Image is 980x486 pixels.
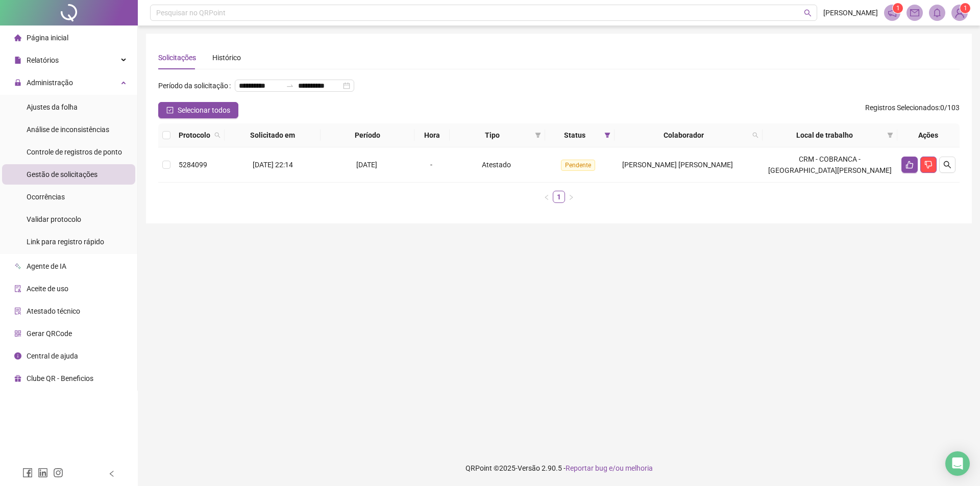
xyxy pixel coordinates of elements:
[53,468,63,478] span: instagram
[622,161,733,169] span: [PERSON_NAME] [PERSON_NAME]
[553,191,565,203] li: 1
[253,161,293,169] span: [DATE] 22:14
[14,34,21,41] span: home
[482,161,511,169] span: Atestado
[602,127,612,143] span: filter
[158,102,238,118] button: Selecionar todos
[960,3,970,13] sup: Atualize o seu contato no menu Meus Dados
[166,107,174,114] span: check-square
[888,8,897,17] span: notification
[943,161,951,169] span: search
[604,132,610,138] span: filter
[212,52,241,63] div: Histórico
[553,191,565,202] a: 1
[804,9,812,17] span: search
[321,123,414,147] th: Período
[108,470,115,477] span: left
[549,130,601,141] span: Status
[910,8,919,17] span: mail
[14,57,21,64] span: file
[27,170,97,178] span: Gestão de solicitações
[945,451,970,476] div: Open Intercom Messenger
[27,193,65,201] span: Ocorrências
[27,307,80,315] span: Atestado técnico
[27,34,68,42] span: Página inicial
[14,79,21,86] span: lock
[14,330,21,337] span: qrcode
[38,468,48,478] span: linkedin
[541,191,553,203] li: Página anterior
[887,132,893,138] span: filter
[885,127,895,143] span: filter
[27,374,93,382] span: Clube QR - Beneficios
[158,78,235,94] label: Período da solicitação
[27,329,72,338] span: Gerar QRCode
[924,161,933,169] span: dislike
[27,215,81,223] span: Validar protocolo
[533,127,543,143] span: filter
[27,125,109,134] span: Análise de inconsistências
[286,82,294,90] span: to
[27,56,59,64] span: Relatórios
[865,102,960,118] span: : 0 / 103
[212,127,223,143] span: search
[14,352,21,360] span: info-circle
[865,104,939,112] span: Registros Selecionados
[14,375,21,382] span: gift
[454,130,531,141] span: Tipo
[14,285,21,292] span: audit
[752,132,758,138] span: search
[27,262,66,270] span: Agente de IA
[179,161,207,169] span: 5284099
[430,161,432,169] span: -
[535,132,541,138] span: filter
[214,132,220,138] span: search
[933,8,942,17] span: bell
[414,123,450,147] th: Hora
[27,285,68,293] span: Aceite de uso
[544,194,550,200] span: left
[767,130,883,141] span: Local de trabalho
[763,147,897,183] td: CRM - COBRANCA - [GEOGRAPHIC_DATA][PERSON_NAME]
[27,238,104,246] span: Link para registro rápido
[750,127,761,143] span: search
[518,464,540,472] span: Versão
[27,79,73,87] span: Administração
[14,308,21,315] span: solution
[541,191,553,203] button: left
[905,161,914,169] span: like
[964,5,967,12] span: 1
[952,5,967,20] img: 82410
[179,130,210,141] span: Protocolo
[566,464,653,472] span: Reportar bug e/ou melhoria
[565,191,577,203] button: right
[893,3,903,13] sup: 1
[896,5,900,12] span: 1
[561,160,595,171] span: Pendente
[225,123,321,147] th: Solicitado em
[138,450,980,486] footer: QRPoint © 2025 - 2.90.5 -
[823,7,878,18] span: [PERSON_NAME]
[27,352,78,360] span: Central de ajuda
[27,103,78,111] span: Ajustes da folha
[286,82,294,90] span: swap-right
[568,194,574,200] span: right
[27,148,122,156] span: Controle de registros de ponto
[356,161,377,169] span: [DATE]
[901,130,955,141] div: Ações
[178,105,230,116] span: Selecionar todos
[565,191,577,203] li: Próxima página
[619,130,748,141] span: Colaborador
[158,52,196,63] div: Solicitações
[22,468,33,478] span: facebook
